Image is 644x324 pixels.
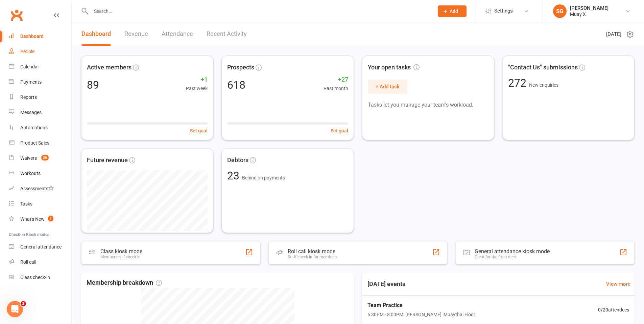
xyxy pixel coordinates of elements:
[288,248,337,255] div: Roll call kiosk mode
[242,175,285,180] span: Behind on payments
[87,80,99,90] div: 89
[227,80,245,90] div: 618
[81,22,111,46] a: Dashboard
[20,275,50,280] div: Class check-in
[606,30,621,38] span: [DATE]
[9,166,71,181] a: Workouts
[186,75,208,85] span: +1
[9,212,71,227] a: What's New1
[494,3,513,19] span: Settings
[570,5,609,11] div: [PERSON_NAME]
[20,155,37,161] div: Waivers
[475,248,550,255] div: General attendance kiosk mode
[324,85,348,92] span: Past month
[9,270,71,285] a: Class kiosk mode
[20,244,62,250] div: General attendance
[48,216,53,221] span: 1
[20,186,54,191] div: Assessments
[9,135,71,151] a: Product Sales
[570,11,609,17] div: Muay X
[9,44,71,59] a: People
[9,151,71,166] a: Waivers 36
[20,216,45,222] div: What's New
[190,127,208,134] button: Set goal
[598,306,629,314] span: 0 / 20 attendees
[20,79,42,85] div: Payments
[9,29,71,44] a: Dashboard
[124,22,148,46] a: Revenue
[553,4,567,18] div: SG
[227,169,242,182] span: 23
[87,63,132,72] span: Active members
[20,64,39,69] div: Calendar
[9,59,71,74] a: Calendar
[475,255,550,259] div: Great for the front desk
[8,7,25,24] a: Clubworx
[20,259,36,265] div: Roll call
[331,127,348,134] button: Set goal
[9,74,71,90] a: Payments
[362,278,411,290] h3: [DATE] events
[508,63,578,72] span: "Contact Us" submissions
[450,8,458,14] span: Add
[9,105,71,120] a: Messages
[9,239,71,255] a: General attendance kiosk mode
[21,301,26,306] span: 2
[368,101,488,109] p: Tasks let you manage your team's workload.
[100,255,142,259] div: Members self check-in
[9,255,71,270] a: Roll call
[368,80,407,94] button: + Add task
[20,140,49,146] div: Product Sales
[438,5,467,17] button: Add
[508,77,529,89] span: 272
[529,82,558,88] span: New enquiries
[324,75,348,85] span: +27
[288,255,337,259] div: Staff check-in for members
[41,155,49,160] span: 36
[227,155,248,165] span: Debtors
[207,22,247,46] a: Recent Activity
[87,155,128,165] span: Future revenue
[606,280,630,288] a: View more
[20,34,44,39] div: Dashboard
[9,181,71,196] a: Assessments
[20,110,42,115] div: Messages
[367,301,475,310] span: Team Practice
[9,120,71,135] a: Automations
[20,201,32,207] div: Tasks
[9,196,71,212] a: Tasks
[20,49,34,54] div: People
[227,63,254,72] span: Prospects
[368,63,420,72] span: Your open tasks
[7,301,23,317] iframe: Intercom live chat
[186,85,208,92] span: Past week
[9,90,71,105] a: Reports
[20,171,41,176] div: Workouts
[367,311,475,318] span: 6:30PM - 8:00PM | [PERSON_NAME] | Muaythai Floor
[87,278,162,288] span: Membership breakdown
[162,22,193,46] a: Attendance
[100,248,142,255] div: Class kiosk mode
[89,6,429,16] input: Search...
[20,125,48,130] div: Automations
[20,94,37,100] div: Reports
